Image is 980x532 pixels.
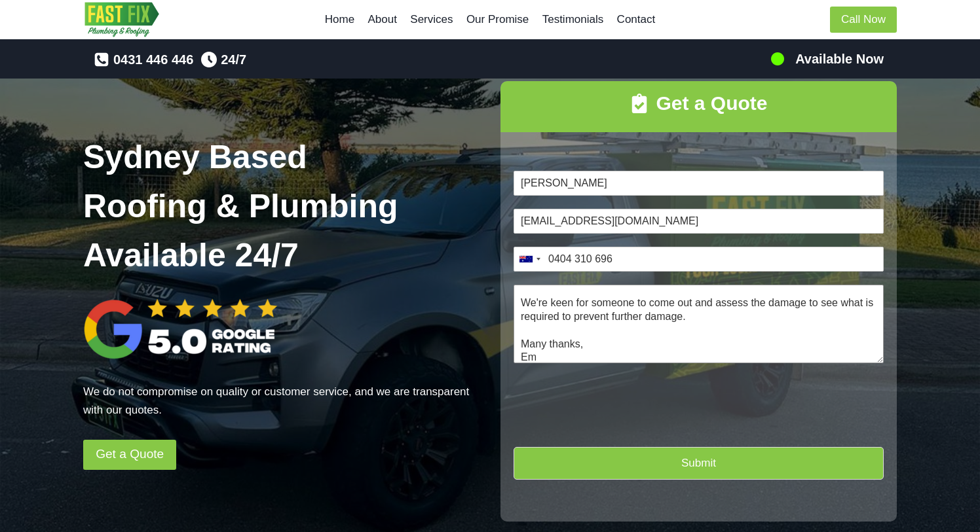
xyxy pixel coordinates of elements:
input: Name [514,171,884,196]
a: Contact [610,4,662,35]
iframe: reCAPTCHA [514,376,713,474]
input: Phone [514,247,884,272]
span: 24/7 [221,49,246,70]
a: Get a Quote [83,440,176,470]
nav: Primary Navigation [318,4,662,35]
span: Get a Quote [96,444,164,465]
button: Selected country [514,247,544,271]
a: 0431 446 446 [94,49,193,70]
input: Email [514,209,884,234]
img: 100-percents.png [770,51,785,67]
button: Submit [514,447,884,479]
h5: Available Now [795,49,884,69]
a: Our Promise [460,4,536,35]
a: Call Now [830,7,897,33]
span: 0431 446 446 [113,49,193,70]
a: Home [318,4,362,35]
a: About [361,4,404,35]
strong: Get a Quote [656,92,767,114]
a: Services [404,4,460,35]
h1: Sydney Based Roofing & Plumbing Available 24/7 [83,133,480,280]
p: We do not compromise on quality or customer service, and we are transparent with our quotes. [83,383,480,418]
a: Testimonials [536,4,611,35]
